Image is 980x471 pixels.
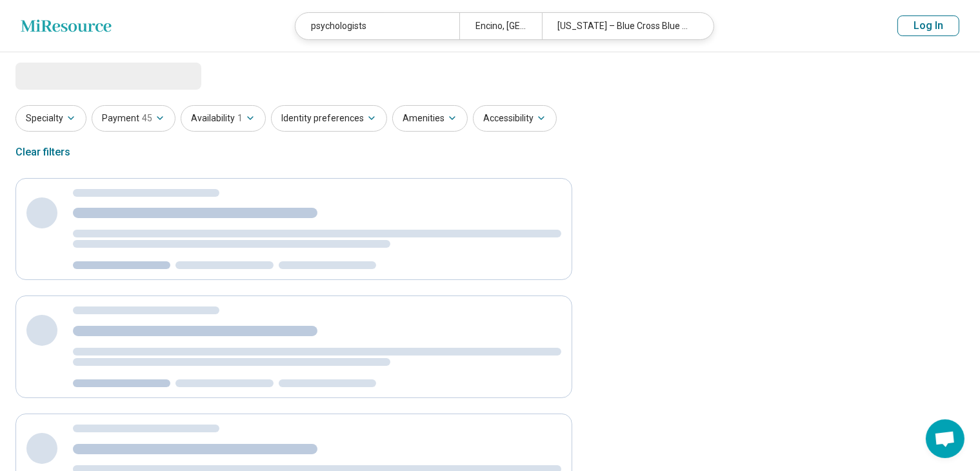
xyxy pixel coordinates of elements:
button: Availability1 [181,105,266,132]
button: Identity preferences [271,105,387,132]
button: Specialty [15,105,86,132]
span: Loading... [15,63,124,88]
button: Log In [897,15,959,36]
span: 45 [142,112,152,125]
div: psychologists [295,13,459,39]
div: Encino, [GEOGRAPHIC_DATA] [459,13,541,39]
a: Open chat [926,419,965,458]
button: Payment45 [92,105,175,132]
button: Accessibility [473,105,557,132]
div: [US_STATE] – Blue Cross Blue Shield [542,13,706,39]
div: Clear filters [15,137,70,168]
span: 1 [237,112,243,125]
button: Amenities [392,105,468,132]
